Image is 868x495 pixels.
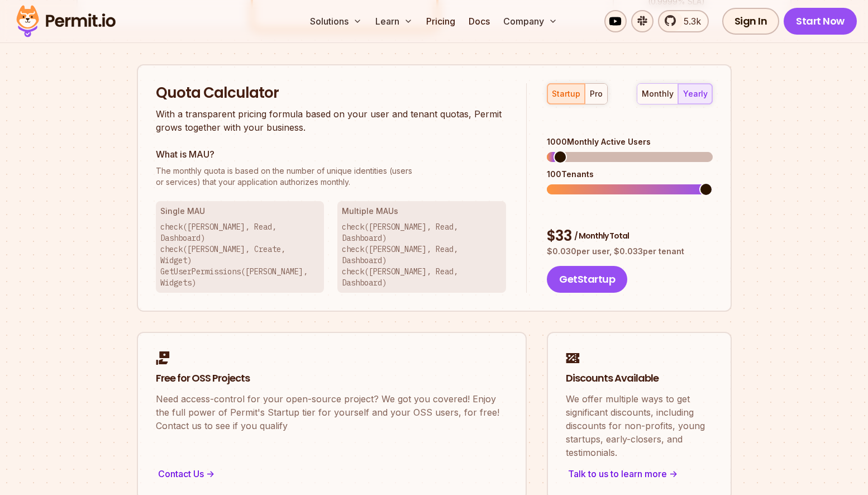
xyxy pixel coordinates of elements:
[342,221,502,288] p: check([PERSON_NAME], Read, Dashboard) check([PERSON_NAME], Read, Dashboard) check([PERSON_NAME], ...
[156,147,507,161] h3: What is MAU?
[547,169,712,180] div: 100 Tenants
[464,10,494,32] a: Docs
[156,107,507,134] p: With a transparent pricing formula based on your user and tenant quotas, Permit grows together wi...
[677,15,701,28] span: 5.3k
[306,10,366,32] button: Solutions
[422,10,460,32] a: Pricing
[156,83,507,103] h2: Quota Calculator
[499,10,562,32] button: Company
[590,88,603,99] div: pro
[566,466,713,482] div: Talk to us to learn more
[566,392,713,459] p: We offer multiple ways to get significant discounts, including discounts for non-profits, young s...
[547,226,712,246] div: $ 33
[658,10,709,32] a: 5.3k
[547,266,627,293] button: GetStartup
[371,10,417,32] button: Learn
[11,2,121,40] img: Permit logo
[160,221,320,288] p: check([PERSON_NAME], Read, Dashboard) check([PERSON_NAME], Create, Widget) GetUserPermissions([PE...
[722,8,780,35] a: Sign In
[206,467,214,480] span: ->
[669,467,678,480] span: ->
[156,392,508,432] p: Need access-control for your open-source project? We got you covered! Enjoy the full power of Per...
[156,165,507,188] p: or services) that your application authorizes monthly.
[342,206,502,217] h3: Multiple MAUs
[156,165,507,177] span: The monthly quota is based on the number of unique identities (users
[547,246,712,257] p: $ 0.030 per user, $ 0.033 per tenant
[547,136,712,147] div: 1000 Monthly Active Users
[784,8,857,35] a: Start Now
[574,230,629,241] span: / Monthly Total
[156,466,508,482] div: Contact Us
[156,372,508,385] h2: Free for OSS Projects
[160,206,320,217] h3: Single MAU
[642,88,674,99] div: monthly
[566,372,713,385] h2: Discounts Available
